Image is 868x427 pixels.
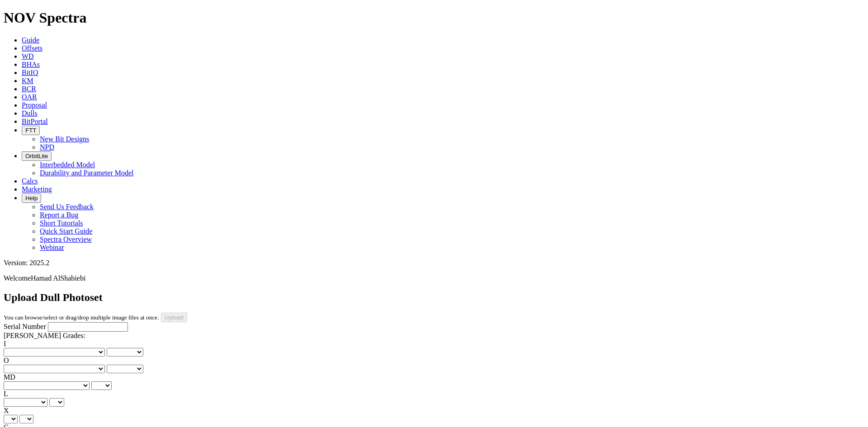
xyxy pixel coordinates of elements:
h1: NOV Spectra [4,9,864,26]
a: Dulls [22,109,38,117]
a: BitPortal [22,117,48,125]
a: Durability and Parameter Model [40,169,134,177]
a: Offsets [22,44,42,52]
a: Short Tutorials [40,219,83,227]
div: [PERSON_NAME] Grades: [4,332,864,340]
label: I [4,340,6,347]
button: OrbitLite [22,151,52,161]
a: BCR [22,85,36,93]
a: Quick Start Guide [40,227,92,235]
span: FTT [25,127,36,134]
input: Upload [161,313,187,322]
a: Webinar [40,244,64,251]
a: Guide [22,36,39,44]
button: Help [22,193,41,203]
span: OrbitLite [25,153,48,160]
a: Proposal [22,101,47,109]
a: BHAs [22,61,40,68]
label: L [4,390,8,398]
a: Calcs [22,177,38,185]
a: Marketing [22,185,52,193]
h2: Upload Dull Photoset [4,291,864,304]
a: Send Us Feedback [40,203,94,211]
span: Hamad AlShabiebi [31,274,85,282]
a: BitIQ [22,69,38,76]
small: You can browse/select or drag/drop multiple image files at once. [4,314,159,321]
label: X [4,407,9,414]
a: OAR [22,93,37,101]
a: Interbedded Model [40,161,95,169]
a: NPD [40,143,54,151]
span: Help [25,195,38,202]
label: Serial Number [4,323,46,330]
a: Spectra Overview [40,235,92,243]
div: Version: 2025.2 [4,259,864,267]
label: O [4,357,9,364]
p: Welcome [4,274,864,282]
label: MD [4,373,15,381]
a: New Bit Designs [40,135,89,143]
a: Report a Bug [40,211,78,219]
button: FTT [22,126,40,135]
a: KM [22,77,33,84]
a: WD [22,52,34,60]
